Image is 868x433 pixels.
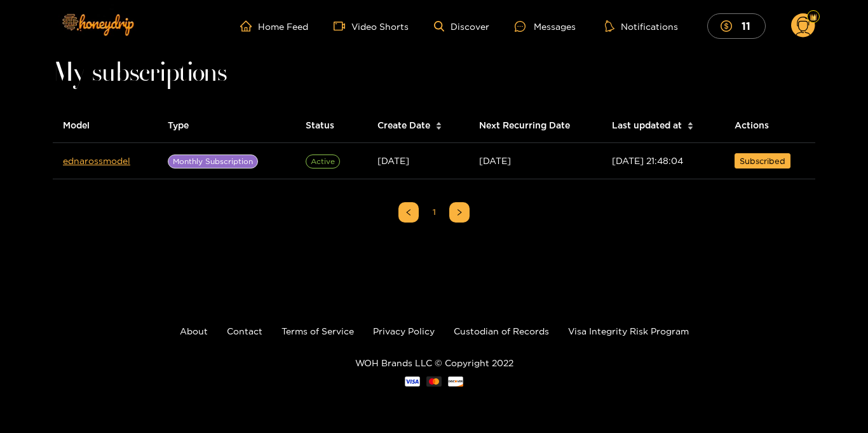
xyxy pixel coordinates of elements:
[724,108,815,143] th: Actions
[687,125,694,132] span: caret-down
[740,155,785,167] span: Subscribed
[398,202,419,223] li: Previous Page
[810,13,817,21] img: Fan Level
[53,65,815,83] h1: My subscriptions
[721,20,738,32] span: dollar
[377,156,409,165] span: [DATE]
[568,326,689,336] a: Visa Integrity Risk Program
[479,156,511,165] span: [DATE]
[295,108,367,143] th: Status
[373,326,435,336] a: Privacy Policy
[240,20,308,32] a: Home Feed
[180,326,208,336] a: About
[63,156,130,165] a: ednarossmodel
[435,120,442,127] span: caret-up
[377,118,430,132] span: Create Date
[435,125,442,132] span: caret-down
[158,108,296,143] th: Type
[424,202,444,223] li: 1
[735,153,790,168] button: Subscribed
[281,326,354,336] a: Terms of Service
[687,120,694,127] span: caret-up
[449,202,470,223] li: Next Page
[424,203,444,222] a: 1
[334,20,409,32] a: Video Shorts
[740,19,752,32] mark: 11
[405,209,412,216] span: left
[612,156,683,165] span: [DATE] 21:48:04
[240,20,258,32] span: home
[601,20,682,32] button: Notifications
[168,155,258,168] span: Monthly Subscription
[612,118,682,132] span: Last updated at
[469,108,602,143] th: Next Recurring Date
[434,21,489,32] a: Discover
[53,108,158,143] th: Model
[334,20,351,32] span: video-camera
[456,209,463,216] span: right
[306,155,340,168] span: Active
[449,202,470,223] button: right
[227,326,262,336] a: Contact
[398,202,419,223] button: left
[515,19,576,34] div: Messages
[707,13,766,38] button: 11
[454,326,549,336] a: Custodian of Records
